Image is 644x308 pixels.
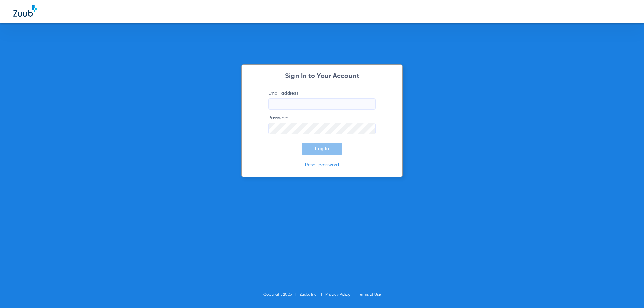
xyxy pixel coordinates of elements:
a: Terms of Use [358,293,381,297]
h2: Sign In to Your Account [258,73,386,80]
a: Privacy Policy [325,293,350,297]
label: Email address [268,90,376,110]
li: Zuub, Inc. [300,291,325,298]
label: Password [268,115,376,134]
input: Email address [268,98,376,110]
button: Log In [302,143,342,155]
a: Reset password [305,163,339,167]
span: Log In [315,146,329,151]
img: Zuub Logo [13,5,37,17]
input: Password [268,123,376,134]
li: Copyright 2025 [263,291,300,298]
